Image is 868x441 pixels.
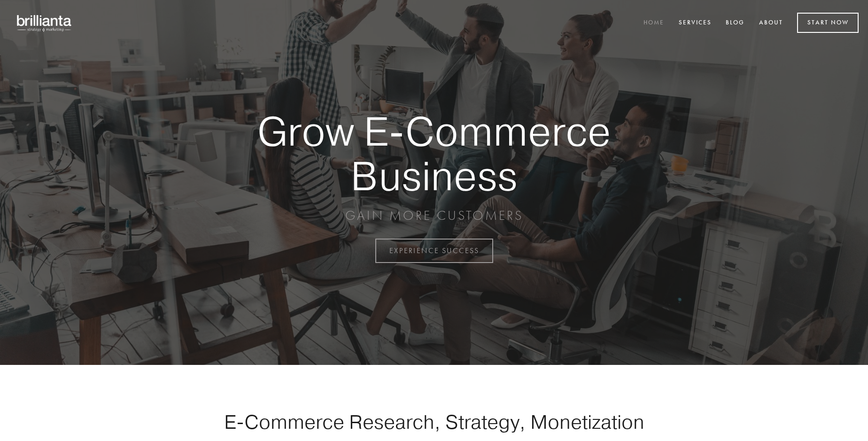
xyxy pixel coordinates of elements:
a: Start Now [797,13,859,33]
a: Blog [720,15,751,31]
a: Services [673,15,718,31]
h1: E-Commerce Research, Strategy, Monetization [194,410,674,433]
p: GAIN MORE CUSTOMERS [225,207,643,224]
img: brillianta - research, strategy, marketing [9,9,80,37]
strong: Grow E-Commerce Business [225,109,643,198]
a: EXPERIENCE SUCCESS [375,239,493,263]
a: About [753,15,789,31]
a: Home [637,15,670,31]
